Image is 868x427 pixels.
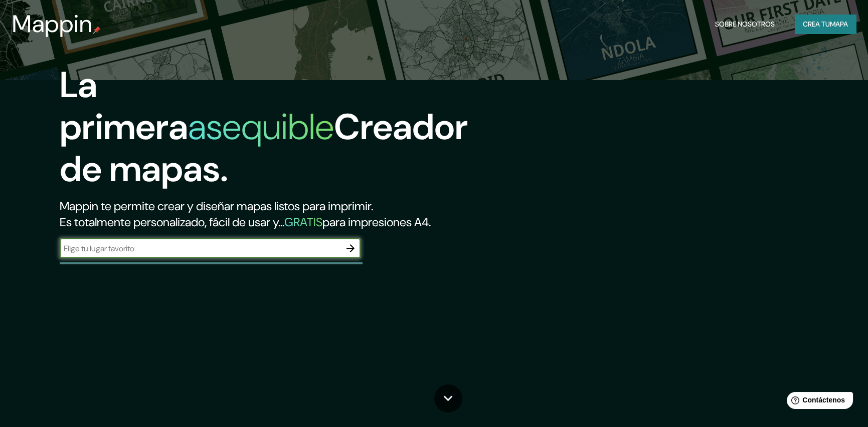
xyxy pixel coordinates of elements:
[60,198,373,214] font: Mappin te permite crear y diseñar mapas listos para imprimir.
[830,20,848,29] font: mapa
[60,214,284,230] font: Es totalmente personalizado, fácil de usar y...
[795,15,856,34] button: Crea tumapa
[715,20,775,29] font: Sobre nosotros
[284,214,322,230] font: GRATIS
[93,26,101,34] img: pin de mapeo
[60,62,188,150] font: La primera
[779,388,857,416] iframe: Lanzador de widgets de ayuda
[322,214,431,230] font: para impresiones A4.
[60,243,340,254] input: Elige tu lugar favorito
[803,20,830,29] font: Crea tu
[60,104,468,192] font: Creador de mapas.
[711,15,779,34] button: Sobre nosotros
[12,8,93,40] font: Mappin
[188,104,334,150] font: asequible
